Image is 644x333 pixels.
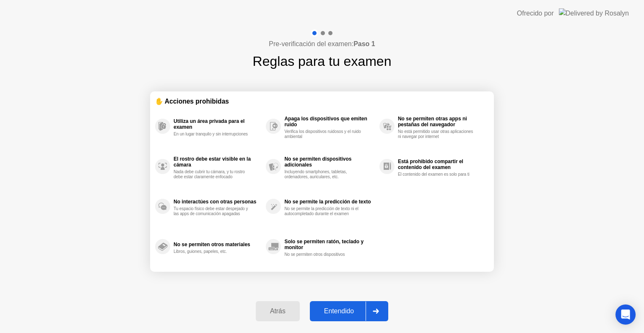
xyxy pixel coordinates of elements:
[174,118,262,130] div: Utiliza un área privada para el examen
[284,116,375,127] div: Apaga los dispositivos que emiten ruido
[174,249,253,254] div: Libros, guiones, papeles, etc.
[174,169,253,180] div: Nada debe cubrir tu cámara, y tu rostro debe estar claramente enfocado
[284,252,364,257] div: No se permiten otros dispositivos
[353,40,375,47] b: Paso 1
[615,304,636,325] div: Open Intercom Messenger
[269,39,375,49] h4: Pre-verificación del examen:
[284,206,364,216] div: No se permite la predicción de texto ni el autocompletado durante el examen
[284,156,375,168] div: No se permiten dispositivos adicionales
[398,116,485,127] div: No se permiten otras apps ni pestañas del navegador
[559,8,629,18] img: Delivered by Rosalyn
[174,132,253,137] div: En un lugar tranquilo y sin interrupciones
[284,199,375,205] div: No se permite la predicción de texto
[174,199,262,205] div: No interactúes con otras personas
[253,51,392,71] h1: Reglas para tu examen
[312,307,366,315] div: Entendido
[517,8,554,18] div: Ofrecido por
[398,159,485,170] div: Está prohibido compartir el contenido del examen
[284,129,364,139] div: Verifica los dispositivos ruidosos y el ruido ambiental
[256,301,300,321] button: Atrás
[284,239,375,250] div: Solo se permiten ratón, teclado y monitor
[398,129,477,139] div: No está permitido usar otras aplicaciones ni navegar por internet
[310,301,388,321] button: Entendido
[155,96,489,106] div: ✋ Acciones prohibidas
[398,172,477,177] div: El contenido del examen es solo para ti
[258,307,297,315] div: Atrás
[174,156,262,168] div: El rostro debe estar visible en la cámara
[174,206,253,216] div: Tu espacio físico debe estar despejado y las apps de comunicación apagadas
[174,242,262,247] div: No se permiten otros materiales
[284,169,364,180] div: Incluyendo smartphones, tabletas, ordenadores, auriculares, etc.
